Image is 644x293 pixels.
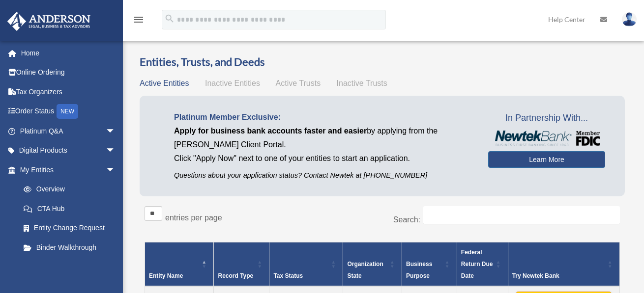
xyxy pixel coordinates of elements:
[512,270,605,282] div: Try Newtek Bank
[273,272,303,279] span: Tax Status
[14,180,120,199] a: Overview
[57,104,78,119] div: NEW
[174,124,473,152] p: by applying from the [PERSON_NAME] Client Portal.
[140,79,189,87] span: Active Entities
[7,121,130,141] a: Platinum Q&Aarrow_drop_down
[174,110,473,124] p: Platinum Member Exclusive:
[133,14,145,26] i: menu
[347,261,383,279] span: Organization State
[402,242,457,287] th: Business Purpose: Activate to sort
[7,43,130,63] a: Home
[276,79,321,87] span: Active Trusts
[7,160,125,180] a: My Entitiesarrow_drop_down
[14,218,125,238] a: Entity Change Request
[106,121,125,141] span: arrow_drop_down
[14,257,125,277] a: My Blueprint
[106,141,125,161] span: arrow_drop_down
[14,199,125,218] a: CTA Hub
[164,13,175,24] i: search
[140,54,625,70] h3: Entities, Trusts, and Deeds
[269,242,343,287] th: Tax Status: Activate to sort
[14,238,125,257] a: Binder Walkthrough
[4,12,93,31] img: Anderson Advisors Platinum Portal
[174,169,473,182] p: Questions about your application status? Contact Newtek at [PHONE_NUMBER]
[406,261,432,279] span: Business Purpose
[149,272,183,279] span: Entity Name
[174,152,473,165] p: Click "Apply Now" next to one of your entities to start an application.
[508,242,619,287] th: Try Newtek Bank : Activate to sort
[622,12,637,27] img: User Pic
[488,151,605,168] a: Learn More
[165,213,222,222] label: entries per page
[488,110,605,126] span: In Partnership With...
[461,249,493,279] span: Federal Return Due Date
[214,242,269,287] th: Record Type: Activate to sort
[205,79,260,87] span: Inactive Entities
[218,272,253,279] span: Record Type
[7,102,130,122] a: Order StatusNEW
[7,141,130,160] a: Digital Productsarrow_drop_down
[343,242,402,287] th: Organization State: Activate to sort
[174,127,367,135] span: Apply for business bank accounts faster and easier
[337,79,387,87] span: Inactive Trusts
[7,63,130,82] a: Online Ordering
[457,242,508,287] th: Federal Return Due Date: Activate to sort
[106,160,125,180] span: arrow_drop_down
[145,242,214,287] th: Entity Name: Activate to invert sorting
[7,82,130,102] a: Tax Organizers
[393,215,420,224] label: Search:
[133,17,145,26] a: menu
[493,131,600,146] img: NewtekBankLogoSM.png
